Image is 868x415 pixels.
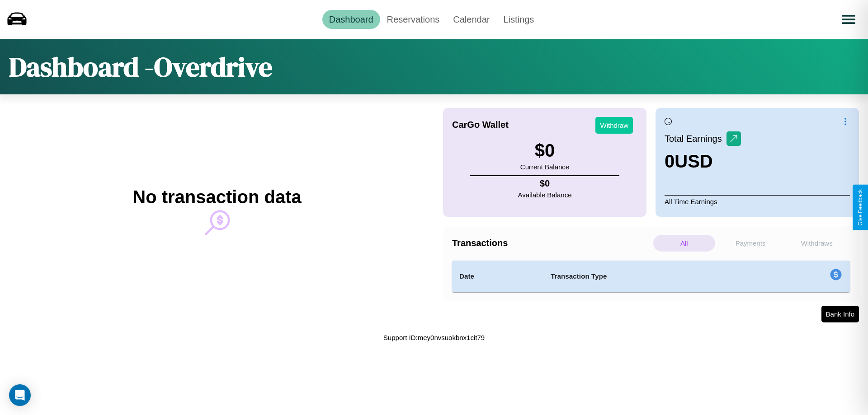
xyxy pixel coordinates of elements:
p: All Time Earnings [665,195,850,208]
div: Give Feedback [857,189,863,226]
a: Calendar [446,10,496,29]
h1: Dashboard - Overdrive [9,48,272,85]
a: Listings [496,10,541,29]
table: simple table [452,261,850,292]
p: Total Earnings [665,131,726,147]
h3: $ 0 [520,140,569,161]
a: Dashboard [322,10,380,29]
h4: Transaction Type [551,271,756,282]
p: Current Balance [520,161,569,173]
a: Reservations [380,10,447,29]
p: All [653,235,715,252]
h4: Transactions [452,238,651,248]
p: Payments [720,235,782,252]
p: Withdraws [786,235,848,252]
h4: CarGo Wallet [452,120,509,130]
div: Open Intercom Messenger [9,384,31,406]
button: Open menu [836,7,861,32]
h4: Date [459,271,536,282]
h4: $ 0 [518,178,572,189]
p: Available Balance [518,189,572,201]
button: Withdraw [595,117,633,134]
p: Support ID: mey0nvsuokbnx1cit79 [383,331,485,344]
h3: 0 USD [665,151,741,172]
h2: No transaction data [132,187,301,207]
button: Bank Info [821,306,859,322]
